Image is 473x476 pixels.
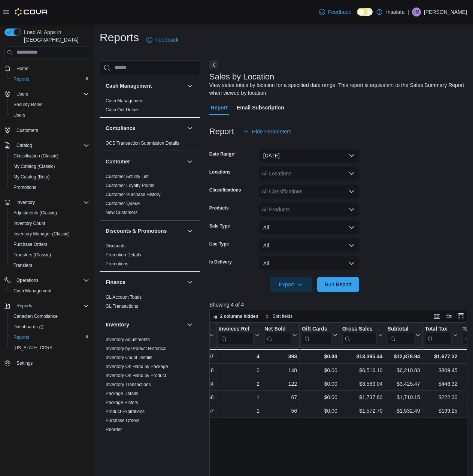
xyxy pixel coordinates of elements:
button: Users [1,89,92,99]
a: Promotions [10,183,39,192]
span: Inventory On Hand by Product [106,373,166,379]
img: Cova [15,8,48,16]
a: Canadian Compliance [10,312,61,321]
span: My Catalog (Classic) [10,162,89,171]
a: Settings [13,359,36,368]
div: $3,569.04 [342,379,383,388]
span: Feedback [155,36,178,43]
button: Reports [1,301,92,311]
label: Is Delivery [209,259,232,265]
a: Purchase Orders [106,418,140,423]
div: Inventory [100,335,200,446]
span: Reports [16,303,32,309]
span: Users [13,112,25,118]
button: Inventory [13,198,38,207]
a: Cash Management [10,286,54,295]
span: Inventory [16,199,35,205]
div: 68 [170,393,213,402]
a: OCS Transaction Submission Details [106,141,179,146]
button: Users [7,110,92,120]
div: $12,878.94 [387,352,420,361]
a: Transfers [10,261,35,270]
button: Compliance [185,124,194,133]
span: Customer Loyalty Points [106,183,154,189]
button: Display options [445,312,454,321]
span: Classification (Classic) [10,151,89,160]
button: All [259,220,359,235]
div: $6,516.10 [342,366,383,375]
div: $446.32 [425,379,457,388]
a: Purchase Orders [10,240,51,249]
button: [US_STATE] CCRS [7,343,92,353]
button: Settings [1,358,92,368]
button: Keyboard shortcuts [433,312,442,321]
h3: Customer [106,158,130,165]
a: Inventory On Hand by Product [106,373,166,378]
span: Settings [16,360,33,366]
button: Operations [13,276,42,285]
div: James Moffitt [412,7,421,16]
span: Report [211,100,228,115]
button: Export [270,277,312,292]
div: Invoices Ref [218,325,253,332]
h3: Discounts & Promotions [106,227,167,235]
div: 393 [264,352,297,361]
a: Package Details [106,391,138,396]
a: Home [13,64,31,73]
span: Product Expirations [106,409,145,415]
span: Email Subscription [237,100,284,115]
span: [US_STATE] CCRS [13,345,52,351]
div: $0.00 [302,406,337,415]
a: Dashboards [7,322,92,332]
span: Customer Activity List [106,174,149,180]
button: Cash Management [106,82,184,90]
span: My Catalog (Classic) [13,163,55,169]
span: Home [13,64,89,73]
span: JM [413,7,419,16]
div: 397 [170,352,213,361]
a: New Customers [106,210,137,215]
a: [US_STATE] CCRS [10,343,55,352]
div: 4 [218,352,259,361]
button: Reports [7,74,92,84]
a: Inventory Transactions [106,382,151,387]
h3: Sales by Location [209,72,275,81]
div: 124 [170,379,213,388]
button: Invoices Ref [218,325,259,344]
button: Security Roles [7,99,92,110]
div: $3,425.47 [387,379,420,388]
button: Run Report [317,277,359,292]
button: Open list of options [349,171,355,177]
span: Users [13,90,89,99]
div: Invoices Ref [218,325,253,344]
div: $1,572.70 [342,406,383,415]
span: Adjustments (Classic) [13,210,57,216]
div: Total Tax [425,325,451,332]
a: Customer Queue [106,201,140,206]
a: Inventory Count Details [106,355,152,360]
span: Reorder [106,427,122,433]
button: Inventory [1,197,92,208]
button: Purchase Orders [7,239,92,250]
input: Dark Mode [357,8,373,16]
div: Gross Sales [342,325,376,332]
button: Gift Cards [302,325,337,344]
span: Operations [16,277,39,283]
label: Use Type [209,241,229,247]
button: Cash Management [7,286,92,296]
span: Transfers [10,261,89,270]
div: $1,677.32 [425,352,457,361]
h3: Cash Management [106,82,152,90]
span: Inventory Transactions [106,382,151,388]
button: Compliance [106,124,184,132]
button: Catalog [1,140,92,151]
label: Locations [209,169,231,175]
div: 57 [170,406,213,415]
button: 2 columns hidden [210,312,261,321]
span: Users [10,111,89,120]
span: Hide Parameters [252,128,291,135]
div: 148 [170,366,213,375]
nav: Complex example [4,60,89,388]
div: View sales totals by location for a specified date range. This report is equivalent to the Sales ... [209,81,466,97]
